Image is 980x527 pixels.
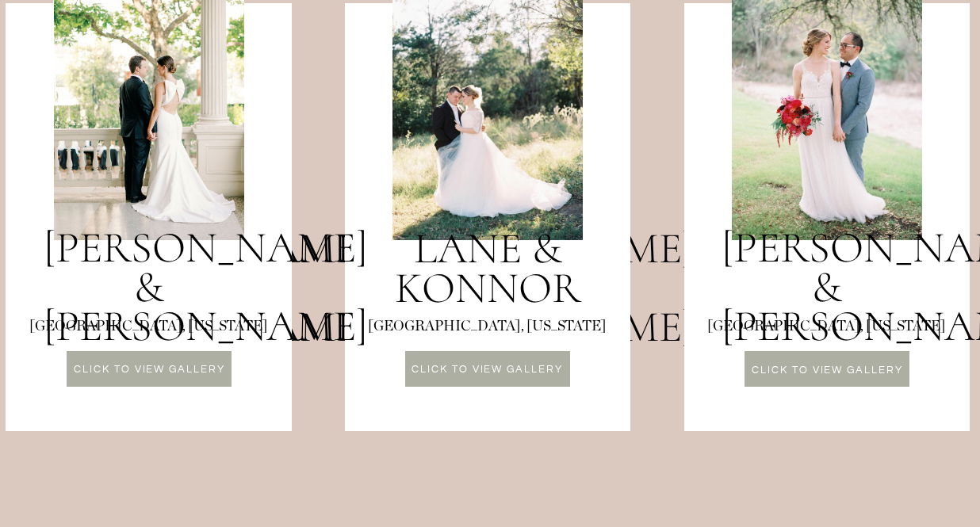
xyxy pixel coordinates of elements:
[722,228,932,308] a: [PERSON_NAME] & [PERSON_NAME]
[745,365,909,379] a: CLICK TO VIEW GALLERY
[369,229,607,311] a: Lane & konnor
[6,316,291,342] p: [GEOGRAPHIC_DATA], [US_STATE]
[44,228,254,308] a: [PERSON_NAME] & [PERSON_NAME]
[5,316,290,339] p: [GEOGRAPHIC_DATA], [US_STATE]
[344,316,630,338] p: [GEOGRAPHIC_DATA], [US_STATE]
[67,365,232,378] a: CLICK TO VIEW GALLERY
[405,365,569,378] a: CLICK TO VIEW GALLERY
[683,316,969,342] p: [GEOGRAPHIC_DATA], [US_STATE]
